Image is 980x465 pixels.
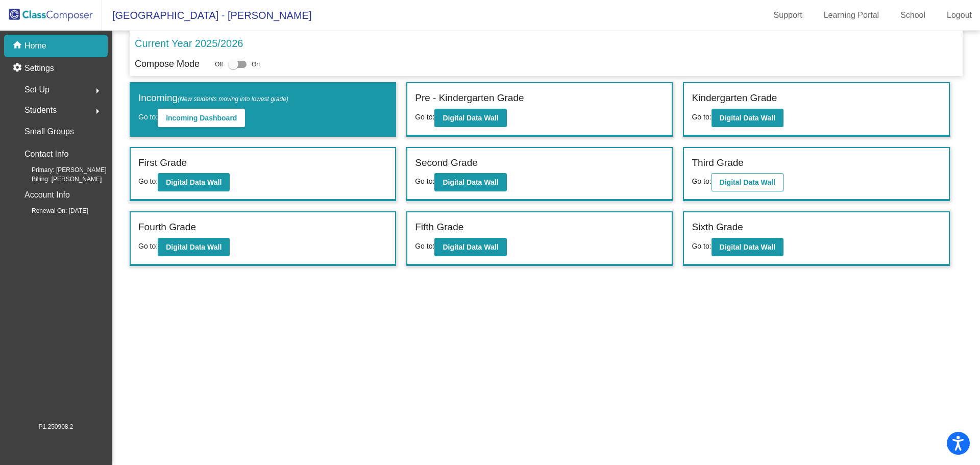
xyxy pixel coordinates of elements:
mat-icon: arrow_right [91,85,104,97]
label: Third Grade [692,156,743,170]
span: Go to: [415,242,434,250]
button: Digital Data Wall [158,173,230,191]
label: Fourth Grade [138,220,196,235]
p: Account Info [24,188,70,202]
mat-icon: home [12,40,24,52]
b: Digital Data Wall [443,178,498,186]
span: Set Up [24,83,50,97]
button: Digital Data Wall [158,238,230,256]
span: Go to: [138,242,158,250]
span: Go to: [138,113,158,121]
a: Learning Portal [816,7,888,23]
a: School [892,7,934,23]
button: Incoming Dashboard [158,109,245,127]
span: Go to: [415,113,434,121]
p: Contact Info [24,147,68,161]
span: Go to: [692,113,711,121]
span: Renewal On: [DATE] [15,206,88,215]
mat-icon: arrow_right [91,105,104,117]
span: Go to: [692,242,711,250]
b: Digital Data Wall [166,178,222,186]
p: Small Groups [24,125,74,139]
span: Go to: [138,177,158,185]
b: Digital Data Wall [443,114,498,122]
button: Digital Data Wall [712,238,783,256]
label: Kindergarten Grade [692,91,777,106]
span: On [252,60,260,69]
span: Go to: [415,177,434,185]
b: Digital Data Wall [720,178,775,186]
button: Digital Data Wall [712,173,783,191]
label: Sixth Grade [692,220,743,235]
p: Home [24,40,46,52]
p: Current Year 2025/2026 [135,36,243,51]
label: First Grade [138,156,187,170]
span: Off [215,60,223,69]
label: Incoming [138,91,288,106]
mat-icon: settings [12,62,24,75]
label: Pre - Kindergarten Grade [415,91,524,106]
p: Settings [24,62,54,75]
b: Digital Data Wall [720,243,775,251]
span: Billing: [PERSON_NAME] [15,175,102,184]
span: (New students moving into lowest grade) [178,95,288,103]
p: Compose Mode [135,57,200,71]
a: Logout [939,7,980,23]
a: Support [766,7,811,23]
span: [GEOGRAPHIC_DATA] - [PERSON_NAME] [102,7,311,23]
span: Go to: [692,177,711,185]
b: Incoming Dashboard [166,114,237,122]
span: Primary: [PERSON_NAME] [15,165,107,175]
span: Students [24,103,57,117]
b: Digital Data Wall [720,114,775,122]
button: Digital Data Wall [434,173,506,191]
label: Second Grade [415,156,478,170]
b: Digital Data Wall [166,243,222,251]
button: Digital Data Wall [712,109,783,127]
label: Fifth Grade [415,220,463,235]
button: Digital Data Wall [434,109,506,127]
button: Digital Data Wall [434,238,506,256]
b: Digital Data Wall [443,243,498,251]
